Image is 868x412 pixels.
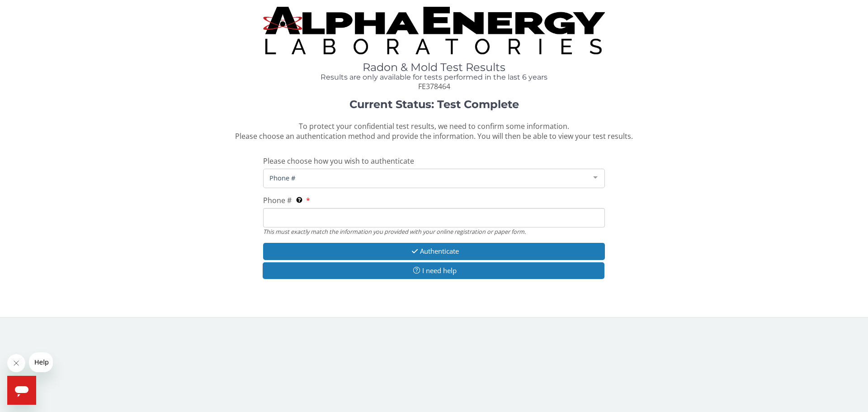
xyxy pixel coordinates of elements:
[263,262,604,279] button: I need help
[263,7,605,54] img: TightCrop.jpg
[29,352,53,372] iframe: Message from company
[267,173,586,183] span: Phone #
[263,156,414,166] span: Please choose how you wish to authenticate
[7,376,36,405] iframe: Button to launch messaging window
[418,81,450,91] span: FE378464
[7,354,25,372] iframe: Close message
[235,121,633,142] span: To protect your confidential test results, we need to confirm some information. Please choose an ...
[263,195,292,205] span: Phone #
[263,62,605,73] h1: Radon & Mold Test Results
[263,243,605,260] button: Authenticate
[263,73,605,81] h4: Results are only available for tests performed in the last 6 years
[349,98,519,111] strong: Current Status: Test Complete
[263,227,605,236] div: This must exactly match the information you provided with your online registration or paper form.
